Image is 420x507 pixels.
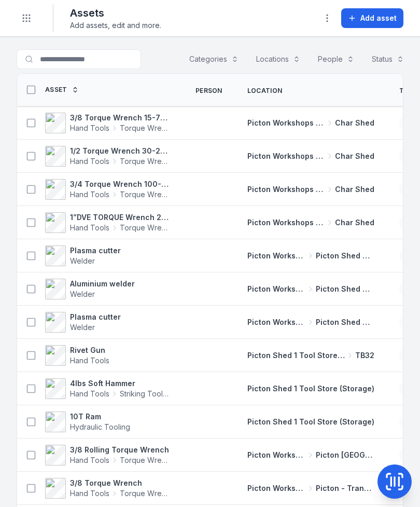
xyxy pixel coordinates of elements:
span: Welder [70,290,95,298]
strong: Aluminium welder [70,279,135,289]
span: TB32 [355,350,374,361]
button: Categories [183,49,245,69]
a: Plasma cutterWelder [45,245,121,266]
span: Picton Shed 1 Tool Store (Storage) [247,384,374,393]
span: Picton Shed 2 Fabrication Shop [316,284,374,294]
a: Picton Workshops & BaysChar Shed [247,217,374,228]
a: Picton Workshops & BaysChar Shed [247,118,374,128]
h2: Assets [70,6,161,20]
a: Plasma cutterWelder [45,312,121,333]
a: 3/4 Torque Wrench 100-500 ft/lbs box 2 4575Hand ToolsTorque Wrench [45,179,171,200]
span: Char Shed [335,184,374,195]
span: Welder [70,323,95,332]
button: Locations [249,49,307,69]
span: Picton Shed 1 Tool Store (Storage) [247,350,345,361]
a: Aluminium welderWelder [45,279,135,299]
a: Picton Workshops & BaysPicton Shed 2 Fabrication Shop [247,251,374,261]
button: Add asset [341,8,403,28]
span: Picton Workshops & Bays [247,251,306,261]
a: 4lbs Soft HammerHand ToolsStriking Tools / Hammers [45,378,171,399]
strong: 3/8 Torque Wrench 15-75 ft/lbs site box 2 4581 [70,113,171,123]
strong: 3/8 Torque Wrench [70,478,171,488]
span: Picton Workshops & Bays [247,483,306,494]
span: Picton [GEOGRAPHIC_DATA] [316,450,374,460]
span: Add asset [360,13,397,23]
button: Status [365,49,411,69]
strong: 1/2 Torque Wrench 30-250 ft/lbs site box 2 4579 [70,146,171,156]
span: Add assets, edit and more. [70,20,161,31]
span: Hand Tools [70,356,109,365]
span: Picton Workshops & Bays [247,317,306,327]
a: Picton Shed 1 Tool Store (Storage)TB32 [247,350,374,361]
span: Torque Wrench [120,189,171,200]
span: Hand Tools [70,156,109,167]
button: Toggle navigation [17,8,36,28]
a: 3/8 Torque WrenchHand ToolsTorque Wrench [45,478,171,499]
a: 1”DVE TORQUE Wrench 200-1000 ft/lbs 4572Hand ToolsTorque Wrench [45,212,171,233]
span: Torque Wrench [120,455,171,465]
span: Picton Shed 2 Fabrication Shop [316,251,374,261]
span: Picton Workshops & Bays [247,118,325,128]
span: Picton Workshops & Bays [247,184,325,195]
button: People [311,49,361,69]
strong: Rivet Gun [70,345,109,355]
a: Picton Workshops & BaysPicton [GEOGRAPHIC_DATA] [247,450,374,460]
a: Rivet GunHand Tools [45,345,109,366]
span: Hand Tools [70,189,109,200]
span: Char Shed [335,217,374,228]
a: 1/2 Torque Wrench 30-250 ft/lbs site box 2 4579Hand ToolsTorque Wrench [45,146,171,167]
span: Picton Workshops & Bays [247,450,306,460]
strong: 4lbs Soft Hammer [70,378,171,389]
span: Location [247,87,282,95]
span: Welder [70,256,95,265]
a: Picton Workshops & BaysPicton Shed 2 Fabrication Shop [247,317,374,327]
strong: 10T Ram [70,412,130,422]
a: Picton Workshops & BaysChar Shed [247,151,374,161]
span: Picton Workshops & Bays [247,151,325,161]
strong: 1”DVE TORQUE Wrench 200-1000 ft/lbs 4572 [70,212,171,223]
span: Asset [45,86,67,94]
span: Striking Tools / Hammers [120,389,171,399]
strong: Plasma cutter [70,312,121,322]
span: Hand Tools [70,123,109,133]
a: Picton Shed 1 Tool Store (Storage) [247,417,374,427]
span: Char Shed [335,118,374,128]
strong: Plasma cutter [70,245,121,256]
span: Hand Tools [70,389,109,399]
span: Torque Wrench [120,488,171,499]
span: Hand Tools [70,223,109,233]
span: Torque Wrench [120,223,171,233]
a: 3/8 Rolling Torque WrenchHand ToolsTorque Wrench [45,445,171,465]
span: Tag [399,87,413,95]
span: Person [195,87,222,95]
span: Picton Shed 1 Tool Store (Storage) [247,417,374,426]
span: Hydraulic Tooling [70,422,130,431]
a: Picton Workshops & BaysChar Shed [247,184,374,195]
span: Char Shed [335,151,374,161]
span: Hand Tools [70,455,109,465]
a: Picton Workshops & BaysPicton Shed 2 Fabrication Shop [247,284,374,294]
a: Picton Shed 1 Tool Store (Storage) [247,383,374,394]
span: Hand Tools [70,488,109,499]
span: Picton Shed 2 Fabrication Shop [316,317,374,327]
strong: 3/8 Rolling Torque Wrench [70,445,171,455]
span: Torque Wrench [120,156,171,167]
a: 10T RamHydraulic Tooling [45,412,130,432]
a: Picton Workshops & BaysPicton - Transmission Bay [247,483,374,494]
span: Torque Wrench [120,123,171,133]
span: Picton - Transmission Bay [316,483,374,494]
span: Picton Workshops & Bays [247,217,325,228]
strong: 3/4 Torque Wrench 100-500 ft/lbs box 2 4575 [70,179,171,189]
span: Picton Workshops & Bays [247,284,306,294]
a: 3/8 Torque Wrench 15-75 ft/lbs site box 2 4581Hand ToolsTorque Wrench [45,113,171,133]
a: Asset [45,86,79,94]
